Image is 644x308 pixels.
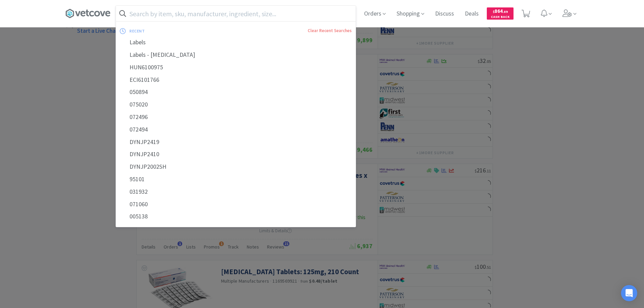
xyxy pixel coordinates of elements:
div: 072494 [116,123,356,136]
div: 050894 [116,86,356,98]
a: Clear Recent Searches [308,28,352,33]
div: DYNJP2002SH [116,161,356,173]
div: DYNJP2419 [116,136,356,148]
div: 95101 [116,173,356,186]
a: Discuss [432,11,457,17]
div: Labels - [MEDICAL_DATA] [116,49,356,61]
div: 031932 [116,186,356,198]
div: Open Intercom Messenger [621,285,637,301]
span: $ [493,9,495,14]
div: recent [129,26,226,36]
div: HUN6100975 [116,61,356,74]
div: DYNJP2410 [116,148,356,161]
div: 072496 [116,111,356,123]
div: 005138 [116,210,356,223]
a: $864.89Cash Back [487,4,514,23]
div: 075020 [116,98,356,111]
div: Labels [116,36,356,49]
input: Search by item, sku, manufacturer, ingredient, size... [116,6,356,21]
span: Cash Back [491,15,509,20]
span: 864 [493,8,508,14]
span: . 89 [503,9,508,14]
a: Deals [462,11,481,17]
div: 071060 [116,198,356,211]
div: ECI6101766 [116,74,356,86]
